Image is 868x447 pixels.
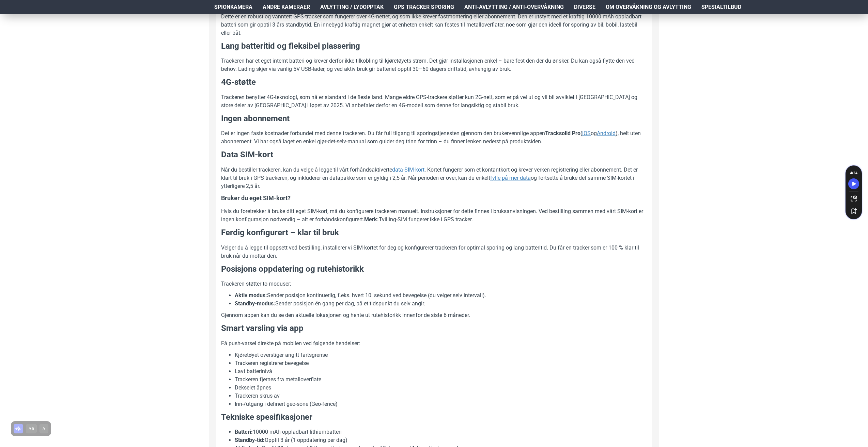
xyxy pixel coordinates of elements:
p: Få push-varsel direkte på mobilen ved følgende hendelser: [221,339,647,348]
p: Hvis du foretrekker å bruke ditt eget SIM-kort, må du konfigurere trackeren manuelt. Instruksjone... [221,207,647,224]
span: Avlytting / Lydopptak [320,3,384,11]
p: Det er ingen faste kostnader forbundet med denne trackeren. Du får full tilgang til sporingstjene... [221,129,647,146]
li: Trackeren registrerer bevegelse [235,359,647,367]
u: data-SIM-kort [392,166,424,173]
h3: Posisjons oppdatering og rutehistorikk [221,264,647,275]
p: Dette er en robust og vanntett GPS-tracker som fungerer over 4G-nettet, og som ikke krever fastmo... [221,13,647,37]
h3: Lang batteritid og fleksibel plassering [221,41,647,52]
p: Trackeren støtter to moduser: [221,280,647,288]
li: Opptil 3 år (1 oppdatering per dag) [235,436,647,444]
p: Trackeren har et eget internt batteri og krever derfor ikke tilkobling til kjøretøyets strøm. Det... [221,57,647,73]
h3: Tekniske spesifikasjoner [221,412,647,423]
strong: Aktiv modus: [235,292,267,299]
u: iOS [582,130,591,137]
li: Lavt batterinivå [235,367,647,376]
strong: Batteri: [235,429,253,435]
strong: Tracksolid Pro [545,130,580,137]
li: Sender posisjon én gang per dag, på et tidspunkt du selv angir. [235,300,647,308]
li: Inn-/utgang i definert geo-sone (Geo-fence) [235,400,647,408]
strong: Standby-tid: [235,437,265,443]
span: Spesialtilbud [701,3,741,11]
span: GPS Tracker Sporing [394,3,454,11]
p: Velger du å legge til oppsett ved bestilling, installerer vi SIM-kortet for deg og konfigurerer t... [221,244,647,260]
span: Andre kameraer [263,3,310,11]
h3: Smart varsling via app [221,323,647,334]
a: fylle på mer data [490,174,531,182]
b: Merk: [364,216,379,223]
a: data-SIM-kort [392,166,424,174]
li: Dekselet åpnes [235,384,647,392]
p: Når du bestiller trackeren, kan du velge å legge til vårt forhåndsaktiverte . Kortet fungerer som... [221,166,647,190]
p: Gjennom appen kan du se den aktuelle lokasjonen og hente ut rutehistorikk innenfor de siste 6 mån... [221,311,647,319]
a: iOS [582,129,591,138]
li: 10000 mAh oppladbart lithiumbatteri [235,428,647,436]
strong: Standby-modus: [235,300,275,307]
u: fylle på mer data [490,175,531,181]
h3: 4G-støtte [221,77,647,88]
h3: Data SIM-kort [221,149,647,161]
span: Diverse [574,3,595,11]
span: Om overvåkning og avlytting [606,3,691,11]
span: Anti-avlytting / Anti-overvåkning [464,3,564,11]
h3: Ferdig konfigurert – klar til bruk [221,227,647,239]
span: Spionkamera [214,3,252,11]
a: Android [597,129,616,138]
li: Trackeren skrus av [235,392,647,400]
h3: Ingen abonnement [221,113,647,125]
li: Sender posisjon kontinuerlig, f.eks. hvert 10. sekund ved bevegelse (du velger selv intervall). [235,291,647,300]
h4: Bruker du eget SIM-kort? [221,194,647,202]
li: Trackeren fjernes fra metalloverflate [235,376,647,384]
li: Kjøretøyet overstiger angitt fartsgrense [235,351,647,359]
p: Trackeren benytter 4G-teknologi, som nå er standard i de fleste land. Mange eldre GPS-trackere st... [221,93,647,110]
u: Android [597,130,616,137]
